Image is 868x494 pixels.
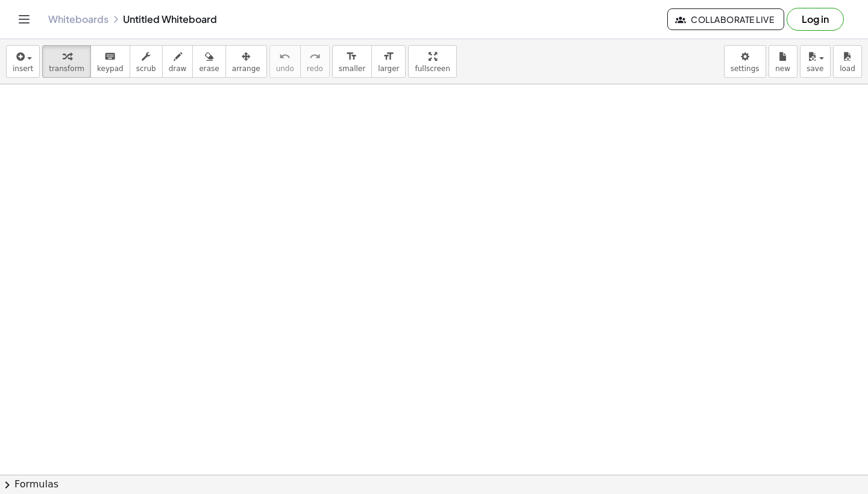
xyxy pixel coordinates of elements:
[724,45,766,78] button: settings
[225,45,267,78] button: arrange
[731,64,759,73] span: settings
[169,64,187,73] span: draw
[232,64,260,73] span: arrange
[769,45,797,78] button: new
[678,14,774,25] span: Collaborate Live
[14,10,34,29] button: Toggle navigation
[378,64,399,73] span: larger
[667,8,784,30] button: Collaborate Live
[346,49,357,64] i: format_size
[162,45,193,78] button: draw
[309,49,321,64] i: redo
[130,45,163,78] button: scrub
[840,64,855,73] span: load
[104,49,116,64] i: keyboard
[90,45,130,78] button: keyboardkeypad
[833,45,862,78] button: load
[383,49,394,64] i: format_size
[192,45,225,78] button: erase
[307,64,323,73] span: redo
[136,64,156,73] span: scrub
[415,64,450,73] span: fullscreen
[775,64,790,73] span: new
[332,45,372,78] button: format_sizesmaller
[269,45,301,78] button: undoundo
[199,64,219,73] span: erase
[49,64,84,73] span: transform
[276,64,294,73] span: undo
[371,45,406,78] button: format_sizelarger
[300,45,330,78] button: redoredo
[42,45,91,78] button: transform
[13,64,33,73] span: insert
[800,45,831,78] button: save
[807,64,823,73] span: save
[97,64,124,73] span: keypad
[279,49,291,64] i: undo
[6,45,40,78] button: insert
[408,45,456,78] button: fullscreen
[48,13,108,25] a: Whiteboards
[339,64,365,73] span: smaller
[787,8,844,31] button: Log in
